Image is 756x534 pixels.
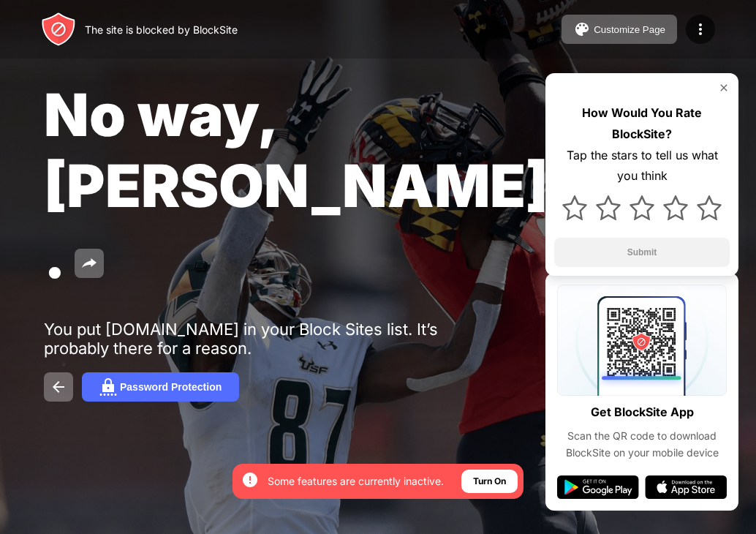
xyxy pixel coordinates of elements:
img: error-circle-white.svg [241,471,259,489]
div: Customize Page [594,24,665,35]
img: app-store.svg [645,475,727,499]
img: google-play.svg [557,475,639,499]
img: rate-us-close.svg [718,82,730,94]
img: header-logo.svg [41,12,76,47]
img: star.svg [562,195,587,220]
img: menu-icon.svg [692,20,709,38]
div: Turn On [473,474,506,489]
img: star.svg [663,195,688,220]
img: back.svg [50,378,67,396]
img: star.svg [596,195,621,220]
div: Some features are currently inactive. [268,474,444,489]
div: Password Protection [120,381,222,393]
img: star.svg [630,195,654,220]
button: Password Protection [82,372,239,402]
div: The site is blocked by BlockSite [85,23,238,36]
button: Submit [554,238,730,267]
img: star.svg [697,195,722,220]
img: share.svg [80,255,98,272]
button: Customize Page [562,15,677,44]
img: pallet.svg [573,20,591,38]
span: No way, [PERSON_NAME]. [44,79,548,292]
img: password.svg [99,378,117,396]
div: Tap the stars to tell us what you think [554,145,730,187]
div: How Would You Rate BlockSite? [554,102,730,145]
div: You put [DOMAIN_NAME] in your Block Sites list. It’s probably there for a reason. [44,320,496,358]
